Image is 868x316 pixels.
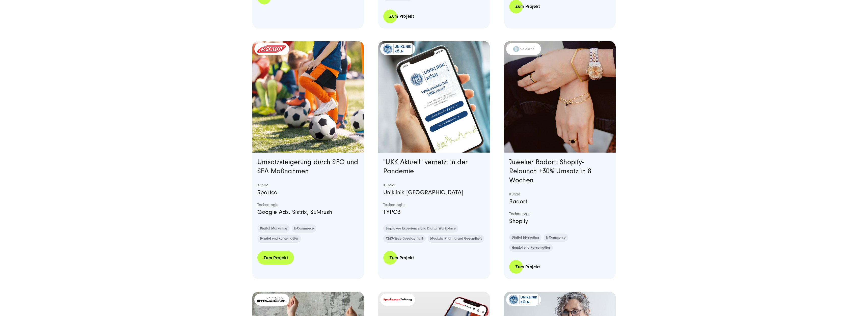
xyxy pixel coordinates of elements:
a: Digital Marketing [509,234,541,242]
a: Employee Experience und Digital Workplace [383,224,458,233]
img: Betten Bormann Kundenlogo | Digitalagentur SUNZINET [257,296,287,303]
img: Badort Shopify-Relaunch: 30% mehr Umsatz in 8 Wochen - Shopify Agentur SUNZINET [504,41,616,153]
article: Blog post summary: Sportco: Traffic und Umsatz Steigerung mit State-of-the-art Digital Marketing [252,41,364,279]
a: Zum Projekt [257,251,294,265]
a: CMS/Web Development [383,235,426,243]
img: Badort Logo - Shopify-Relaunch 30 prozent mehr Umsatz in 8 Wochen - Shopify Agentur SUNZINET [509,45,538,53]
strong: Kunde [509,192,611,197]
strong: Technologie [383,202,485,207]
img: Uniklinik Köln Logo | Digitalagentur für Web-Development | SUNZINET [509,295,538,304]
article: Blog post summary: 'UKK Aktuell' App: Optimierte interne Kommunikation in nur 4 Monaten [378,41,490,279]
a: "UKK Aktuell" vernetzt in der Pandemie [383,158,468,175]
a: Zum Projekt [383,9,420,23]
a: Handel und Konsumgüter [257,235,301,243]
a: Juwelier Badort: Shopify-Relaunch +30% Umsatz in 8 Wochen [509,158,591,184]
img: Uniklinik koeln Kunden Logo - Digitalagentur SUNZINET [383,44,413,54]
p: Sportco [257,188,359,197]
img: Logo Sportco Kundenprojekt SUNZINET [257,45,287,53]
strong: Technologie [257,202,359,207]
strong: Kunde [383,183,485,188]
p: Google Ads, Sistrix, SEMrush [257,207,359,217]
a: Zum Projekt [383,251,420,265]
a: Featured image: Badort Shopify-Relaunch: 30% mehr Umsatz in 8 Wochen - Shopify Agentur SUNZINET -... [504,41,616,153]
a: Umsatzsteigerung durch SEO und SEA Maßnahmen [257,158,358,175]
a: E-Commerce [292,224,316,233]
a: Featured image: - Read full post: Sportco: Traffic und Umsatz Steigerung mit State-of-the-art Dig... [252,41,364,153]
img: sparkasse_logo [383,297,413,302]
p: Uniklinik [GEOGRAPHIC_DATA] [383,188,485,197]
a: Medizin, Pharma und Gesundheit [428,235,484,243]
strong: Kunde [257,183,359,188]
a: Digital Marketing [257,224,290,233]
strong: Technologie [509,211,611,216]
a: Featured image: - Read full post: 'UKK Aktuell' App: Optimierte interne Kommunikation in nur 4 Mo... [378,41,490,153]
p: Badort [509,197,611,206]
p: Shopify [509,216,611,226]
p: TYPO3 [383,207,485,217]
a: E-Commerce [544,234,568,242]
a: Handel und Konsumgüter [509,244,553,252]
a: Zum Projekt [509,260,546,274]
article: Blog post summary: Badort | Shopify-Relaunch: 30% mehr Umsatz in 8 Wochen [504,41,616,279]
